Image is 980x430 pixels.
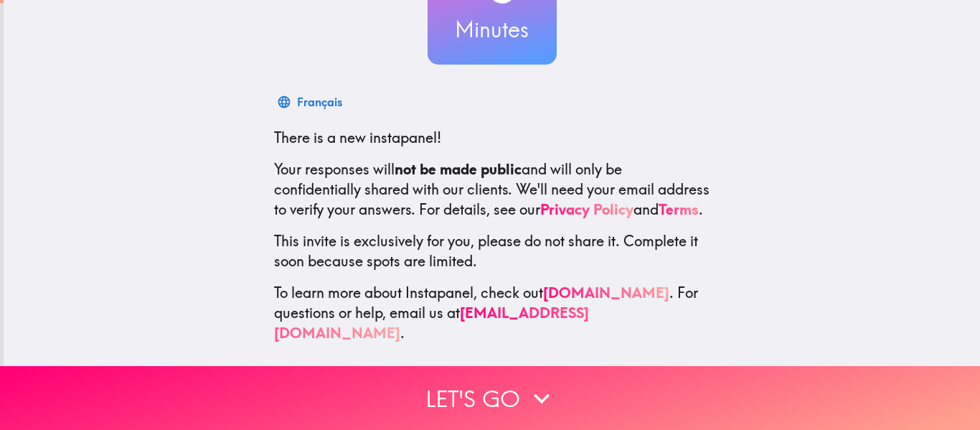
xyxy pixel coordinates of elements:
a: [EMAIL_ADDRESS][DOMAIN_NAME] [274,304,589,342]
button: Français [274,88,348,116]
a: [DOMAIN_NAME] [543,284,669,302]
p: This invite is exclusively for you, please do not share it. Complete it soon because spots are li... [274,231,710,271]
b: not be made public [395,160,522,178]
div: Français [297,92,342,112]
a: Privacy Policy [540,200,633,218]
h3: Minutes [428,14,557,45]
span: There is a new instapanel! [274,128,441,146]
a: Terms [659,200,699,218]
p: Your responses will and will only be confidentially shared with our clients. We'll need your emai... [274,159,710,220]
p: To learn more about Instapanel, check out . For questions or help, email us at . [274,283,710,343]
